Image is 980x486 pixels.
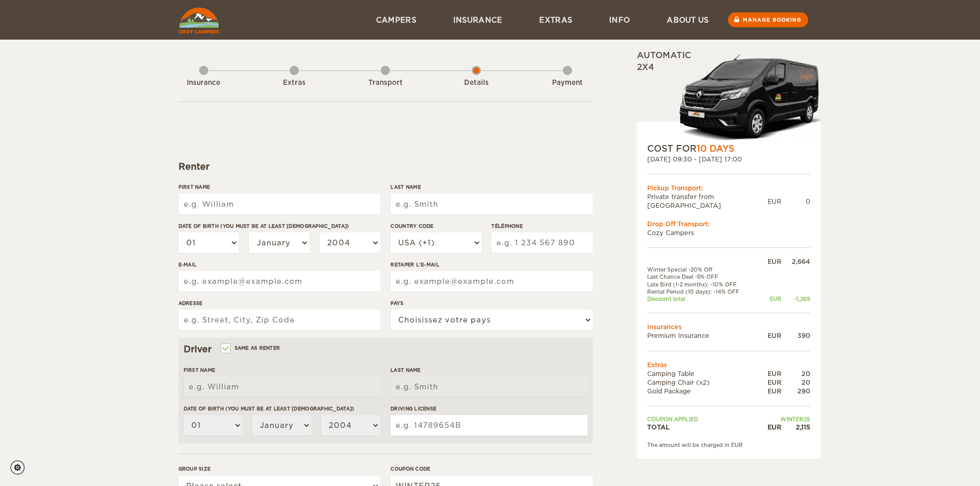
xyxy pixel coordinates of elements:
input: e.g. Smith [390,194,592,214]
div: EUR [758,423,781,431]
div: EUR [758,387,781,395]
div: Details [448,78,505,88]
td: Last Chance Deal -5% OFF [647,273,759,280]
div: Renter [179,160,593,173]
label: Last Name [390,183,592,191]
td: Camping Chair (x2) [647,378,759,387]
input: e.g. example@example.com [179,271,380,292]
div: EUR [758,331,781,340]
td: TOTAL [647,423,759,431]
label: Country Code [390,222,481,230]
div: EUR [758,378,781,387]
input: e.g. Street, City, Zip Code [179,310,380,330]
font: Adresse [179,300,203,306]
td: Gold Package [647,387,759,395]
input: e.g. 14789654B [390,415,587,436]
div: Drop Off Transport: [647,220,810,228]
td: Insurances [647,322,810,331]
div: 20 [781,378,810,387]
td: WINTER25 [758,416,810,423]
td: Camping Table [647,369,759,378]
label: Date of birth (You must be at least [DEMOGRAPHIC_DATA]) [179,222,380,230]
div: EUR [758,369,781,378]
font: E-mail [179,262,197,267]
div: 2,664 [781,257,810,266]
div: 0 [781,197,810,206]
td: Discount total [647,295,759,302]
div: Extras [266,78,323,88]
img: Stuttur-m-c-logo-2.png [678,53,821,142]
div: [DATE] 09:30 - [DATE] 17:00 [647,155,810,164]
div: COST FOR [647,142,810,155]
td: Rental Period (10 days): -14% OFF [647,288,759,295]
input: e.g. Smith [390,376,587,397]
div: 290 [781,387,810,395]
a: Manage booking [728,12,808,27]
input: e.g. example@example.com [390,271,592,292]
font: Téléphone [491,223,522,229]
td: Coupon applied [647,416,759,423]
span: 10 Days [697,143,734,154]
td: Private transfer from [GEOGRAPHIC_DATA] [647,192,768,210]
td: Winter Special -20% Off [647,266,759,273]
label: First Name [184,366,380,374]
img: Cozy Campers [179,8,219,33]
input: e.g. 1 234 567 890 [491,232,592,253]
div: Pickup Transport: [647,184,810,192]
div: EUR [758,257,781,266]
div: 2,115 [781,423,810,431]
div: Automatic 2x4 [637,50,821,142]
div: EUR [768,197,781,206]
td: Extras [647,361,810,369]
label: First Name [179,183,380,191]
div: Transport [357,78,414,88]
div: Payment [539,78,596,88]
div: -1,269 [781,295,810,302]
div: 20 [781,369,810,378]
div: Driver [184,343,587,355]
label: Group size [179,465,380,473]
div: EUR [758,295,781,302]
div: The amount will be charged in EUR [647,441,810,448]
td: Late Bird (1-2 months): -10% OFF [647,281,759,288]
font: Pays [390,300,403,306]
div: Insurance [175,78,232,88]
input: Same as renter [222,346,228,353]
label: Driving License [390,405,587,412]
font: Retaper l'e-mail [390,262,439,267]
td: Premium Insurance [647,331,759,340]
input: e.g. William [179,194,380,214]
label: Same as renter [222,343,280,353]
label: Coupon code [390,465,592,473]
input: e.g. William [184,376,380,397]
a: Cookie settings [10,460,31,475]
label: Last Name [390,366,587,374]
label: Date of birth (You must be at least [DEMOGRAPHIC_DATA]) [184,405,380,412]
td: Cozy Campers [647,228,810,237]
div: 390 [781,331,810,340]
